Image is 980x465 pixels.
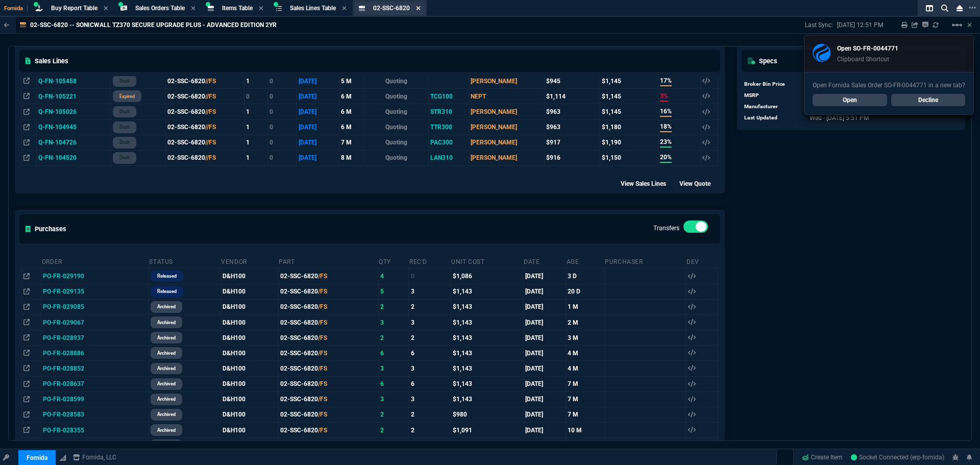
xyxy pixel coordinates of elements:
td: D&H100 [220,299,278,314]
td: 6 [409,376,451,391]
td: NEPT [469,89,545,104]
td: $1,143 [451,346,523,361]
td: 4 M [566,361,605,376]
span: 3% [660,91,668,102]
td: 02-SSC-6820 [165,135,244,150]
p: Quoting [366,77,427,86]
nx-fornida-value: PO-FR-028937 [43,333,146,342]
h5: Specs [748,56,777,66]
td: $1,145 [600,89,658,104]
div: $916 [546,153,598,162]
td: [PERSON_NAME] [469,150,545,165]
td: $1,143 [451,299,523,314]
td: 02-SSC-6820 [278,330,378,346]
td: 7 M [566,407,605,422]
nx-icon: Open In Opposite Panel [23,396,30,403]
p: Last Sync: [805,21,837,29]
p: archived [157,349,176,357]
span: PO-FR-028355 [43,427,84,434]
td: 3 [378,361,409,376]
td: 3 [378,314,409,330]
span: /FS [318,365,327,372]
td: $1,143 [451,284,523,299]
p: draft [119,154,130,162]
td: 02-SSC-6820 [278,284,378,299]
td: [PERSON_NAME] [469,74,545,89]
td: 1 [244,104,268,119]
td: [DATE] [523,299,566,314]
td: 0 [267,104,297,119]
td: 02-SSC-6820 [278,314,378,330]
span: PO-FR-029067 [43,319,84,326]
span: /FS [318,380,327,387]
td: 5 M [339,74,364,89]
th: Unit Cost [451,254,523,268]
td: 02-SSC-6820 [165,150,244,165]
span: /FS [318,334,327,341]
a: msbcCompanyName [70,453,119,462]
td: 0 [409,268,451,284]
span: /FS [318,303,327,310]
th: Part [278,254,378,268]
nx-icon: Open In Opposite Panel [23,78,30,85]
td: 2 [378,299,409,314]
td: 6 [409,346,451,361]
td: 02-SSC-6820 [165,119,244,135]
span: /FS [318,411,327,418]
td: Q-FN-105458 [37,74,111,89]
a: j_U_y9Tlh4SFoK0pAADC [851,453,944,462]
td: [DATE] [297,119,339,135]
p: Released [157,272,177,280]
p: draft [119,108,130,116]
p: archived [157,426,176,434]
p: draft [119,123,130,131]
div: View Quote [679,178,720,188]
td: 3 [378,391,409,407]
span: PO-FR-028937 [43,334,84,341]
td: 4 [378,268,409,284]
span: PO-FR-029085 [43,303,84,310]
td: $1,180 [600,119,658,135]
div: $945 [546,77,598,86]
td: 3 D [566,268,605,284]
td: [DATE] [523,407,566,422]
td: [DATE] [523,284,566,299]
tr: undefined [744,101,870,112]
td: [DATE] [297,104,339,119]
span: 23% [660,137,672,148]
span: Sales Orders Table [135,5,185,12]
td: $1,143 [451,330,523,346]
td: [PERSON_NAME] [469,119,545,135]
td: 1 [244,150,268,165]
nx-fornida-value: PO-FR-029067 [43,318,146,327]
td: $1,150 [600,150,658,165]
span: //FS [205,108,216,115]
td: 20 D [566,284,605,299]
a: Open [813,94,887,106]
nx-icon: Close Tab [191,5,195,13]
td: $1,143 [451,314,523,330]
a: Create Item [798,450,847,465]
td: [DATE] [523,391,566,407]
td: D&H100 [220,346,278,361]
td: 6 [378,438,409,453]
span: //FS [205,154,216,161]
nx-fornida-value: PO-FR-029135 [43,287,146,296]
td: 0 [267,135,297,150]
td: D&H100 [220,361,278,376]
p: archived [157,380,176,388]
nx-fornida-value: PO-FR-028583 [43,410,146,419]
td: PAC300 [429,135,469,150]
span: //FS [205,93,216,100]
td: TTR300 [429,119,469,135]
nx-icon: Open In Opposite Panel [23,139,30,146]
span: /FS [318,427,327,434]
td: 2 M [566,314,605,330]
td: 02-SSC-6820 [278,391,378,407]
div: $963 [546,123,598,132]
span: PO-FR-028599 [43,396,84,403]
span: PO-FR-028583 [43,411,84,418]
td: 2 [409,330,451,346]
span: /FS [318,273,327,280]
td: Broker Bin Price [744,79,800,90]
